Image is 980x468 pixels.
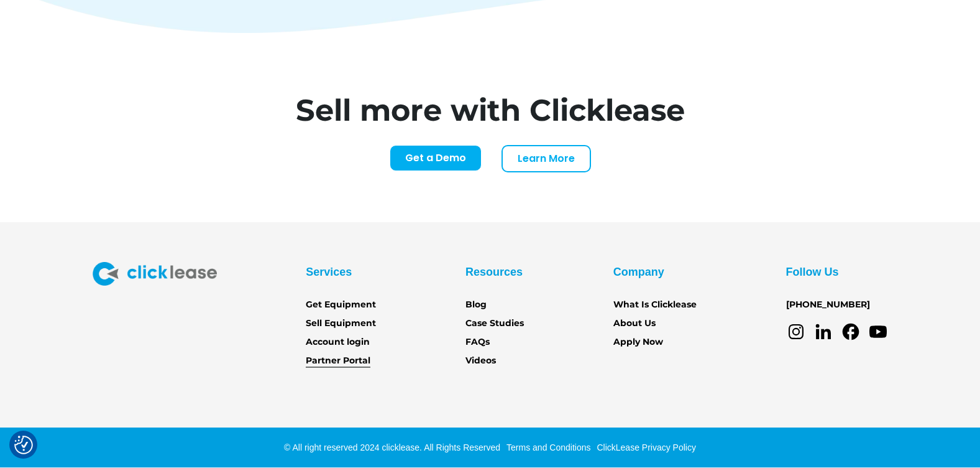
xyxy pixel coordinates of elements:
a: [PHONE_NUMBER] [786,298,870,312]
div: Services [306,262,352,282]
img: Clicklease logo [93,262,217,286]
a: Terms and Conditions [503,442,590,452]
a: Partner Portal [306,354,370,368]
a: What Is Clicklease [613,298,697,312]
button: Consent Preferences [14,436,33,454]
a: Get Equipment [306,298,376,312]
a: Sell Equipment [306,317,376,330]
a: Blog [465,298,487,312]
div: © All right reserved 2024 clicklease. All Rights Reserved [284,441,500,454]
div: Resources [465,262,523,282]
h1: Sell more with Clicklease [252,95,729,125]
a: Account login [306,335,370,349]
a: ClickLease Privacy Policy [593,442,696,452]
a: Case Studies [465,317,524,330]
a: Apply Now [613,335,663,349]
a: About Us [613,317,656,330]
a: FAQs [465,335,490,349]
img: Revisit consent button [14,436,33,454]
div: Company [613,262,664,282]
div: Follow Us [786,262,839,282]
a: Get a Demo [390,145,482,171]
a: Learn More [501,145,591,172]
a: Videos [465,354,496,368]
